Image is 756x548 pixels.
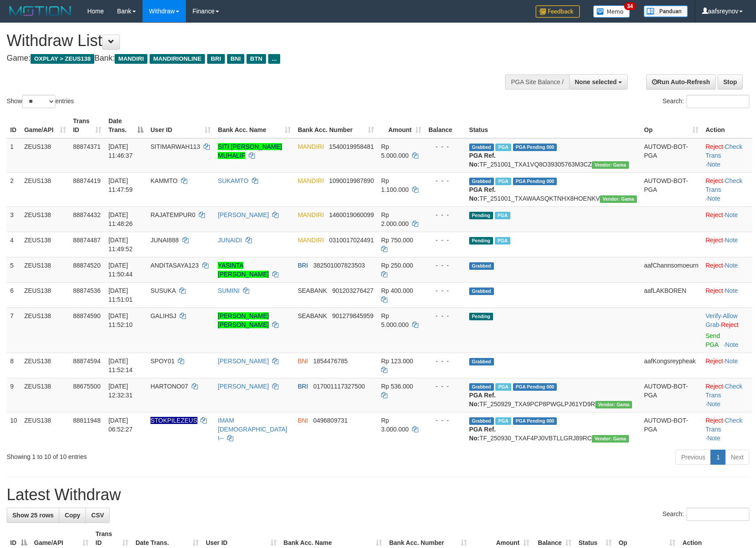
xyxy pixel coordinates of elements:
[150,262,199,269] span: ANDITASAYA123
[73,237,100,244] span: 88874487
[706,237,723,244] a: Reject
[73,358,100,365] span: 88874594
[298,143,324,150] span: MANDIRI
[332,312,373,319] span: Copy 901279845959 to clipboard
[675,450,711,465] a: Previous
[31,54,94,64] span: OXPLAY > ZEUS138
[7,232,21,257] td: 4
[706,332,720,348] a: Send PGA
[640,378,702,412] td: AUTOWD-BOT-PGA
[428,261,462,270] div: - - -
[73,383,100,390] span: 88675500
[218,211,269,218] a: [PERSON_NAME]
[247,54,266,64] span: BTN
[105,113,147,138] th: Date Trans.: activate to sort column descending
[707,435,721,442] a: Note
[725,450,749,465] a: Next
[428,210,462,219] div: - - -
[640,353,702,378] td: aafKongsreypheak
[59,508,86,523] a: Copy
[640,138,702,173] td: AUTOWD-BOT-PGA
[7,353,21,378] td: 8
[7,257,21,282] td: 5
[332,287,373,294] span: Copy 901203276427 to clipboard
[428,286,462,295] div: - - -
[725,358,738,365] a: Note
[725,341,738,348] a: Note
[115,54,147,64] span: MANDIRI
[595,401,633,408] span: Vendor URL: https://trx31.1velocity.biz
[7,282,21,307] td: 6
[298,383,308,390] span: BRI
[663,508,749,521] label: Search:
[12,512,54,519] span: Show 25 rows
[218,312,269,328] a: [PERSON_NAME] [PERSON_NAME]
[381,237,413,244] span: Rp 750.000
[21,206,69,232] td: ZEUS138
[466,172,640,206] td: TF_251001_TXAWAASQKTNHX8HOENKV
[428,416,462,425] div: - - -
[7,449,309,461] div: Showing 1 to 10 of 10 entries
[7,508,59,523] a: Show 25 rows
[495,417,511,425] span: Marked by aafsreyleap
[469,144,494,151] span: Grabbed
[73,287,100,294] span: 88874536
[22,95,55,108] select: Showentries
[428,382,462,391] div: - - -
[313,358,348,365] span: Copy 1854476785 to clipboard
[7,54,495,63] h4: Game: Bank:
[702,138,752,173] td: · ·
[218,143,282,159] a: SITI [PERSON_NAME] MUHALIF
[706,143,742,159] a: Check Trans
[21,257,69,282] td: ZEUS138
[7,4,74,18] img: MOTION_logo.png
[313,417,348,424] span: Copy 0496809731 to clipboard
[469,178,494,185] span: Grabbed
[706,287,723,294] a: Reject
[702,307,752,353] td: · ·
[150,417,197,424] span: Nama rekening ada tanda titik/strip, harap diedit
[108,417,133,433] span: [DATE] 06:52:27
[147,113,214,138] th: User ID: activate to sort column ascending
[495,383,511,391] span: Marked by aaftrukkakada
[85,508,110,523] a: CSV
[702,282,752,307] td: ·
[65,512,80,519] span: Copy
[469,237,493,245] span: Pending
[687,95,749,108] input: Search:
[575,78,617,86] span: None selected
[469,426,496,442] b: PGA Ref. No:
[706,417,742,433] a: Check Trans
[381,383,413,390] span: Rp 536.000
[428,236,462,245] div: - - -
[644,5,688,17] img: panduan.png
[663,95,749,108] label: Search:
[73,262,100,269] span: 88874520
[466,378,640,412] td: TF_250929_TXA9PCP8PWGLPJ61YD9R
[73,417,100,424] span: 88811948
[218,237,242,244] a: JUNAIDI
[428,142,462,151] div: - - -
[513,417,557,425] span: PGA Pending
[536,5,580,18] img: Feedback.jpg
[425,113,466,138] th: Balance
[108,237,133,253] span: [DATE] 11:49:52
[646,74,716,89] a: Run Auto-Refresh
[702,206,752,232] td: ·
[294,113,378,138] th: Bank Acc. Number: activate to sort column ascending
[329,237,374,244] span: Copy 0310017024491 to clipboard
[706,211,723,218] a: Reject
[702,172,752,206] td: · ·
[706,383,723,390] a: Reject
[381,417,409,433] span: Rp 3.000.000
[640,113,702,138] th: Op: activate to sort column ascending
[21,412,69,446] td: ZEUS138
[108,262,133,278] span: [DATE] 11:50:44
[298,312,327,319] span: SEABANK
[428,357,462,365] div: - - -
[466,113,640,138] th: Status
[21,113,69,138] th: Game/API: activate to sort column ascending
[150,177,177,184] span: KAMMTO
[640,412,702,446] td: AUTOWD-BOT-PGA
[298,262,308,269] span: BRI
